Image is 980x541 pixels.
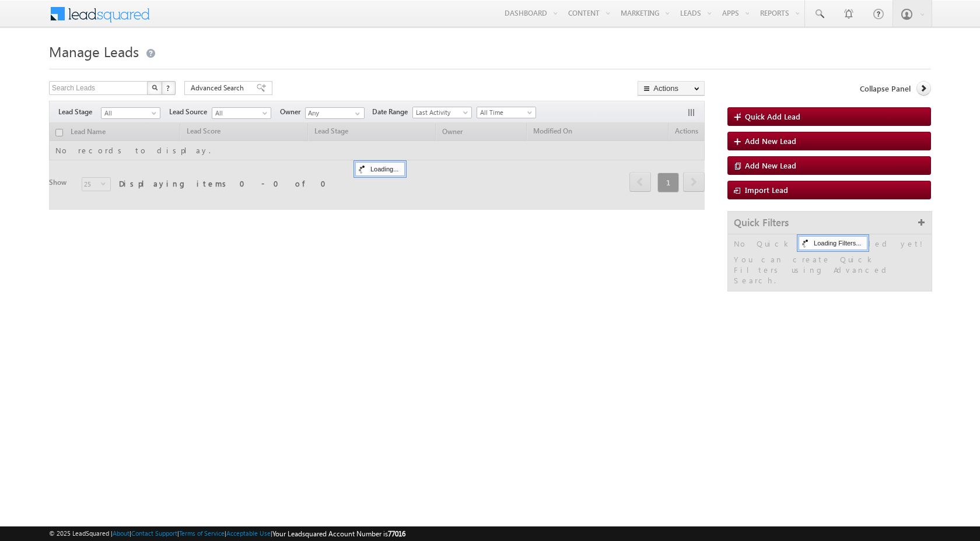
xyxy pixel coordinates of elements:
span: All [101,108,157,118]
span: Add New Lead [745,160,796,170]
span: Import Lead [745,185,788,195]
a: Acceptable Use [226,529,271,537]
a: Contact Support [131,529,177,537]
button: ? [162,81,176,95]
div: Loading... [355,162,405,176]
img: Search [152,85,157,90]
a: All Time [477,107,536,118]
a: Last Activity [412,107,472,118]
span: Date Range [372,107,412,117]
span: Advanced Search [191,83,247,93]
a: Terms of Service [179,529,225,537]
input: Type to Search [305,107,365,119]
span: Lead Source [169,107,212,117]
span: Collapse Panel [860,83,911,94]
span: Add New Lead [745,136,796,146]
span: All [212,108,268,118]
span: All Time [477,107,533,118]
span: Owner [280,107,305,117]
span: Manage Leads [49,42,139,61]
span: Last Activity [413,107,468,118]
a: Show All Items [349,108,363,120]
a: All [101,107,160,119]
span: ? [166,83,171,93]
a: All [212,107,271,119]
a: About [113,529,129,537]
span: Quick Add Lead [745,111,800,121]
span: 77016 [388,529,405,538]
span: © 2025 LeadSquared | | | | | [49,528,405,539]
div: Loading Filters... [799,236,867,250]
span: Lead Stage [58,107,101,117]
span: Your Leadsquared Account Number is [272,529,405,538]
button: Actions [638,81,705,96]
